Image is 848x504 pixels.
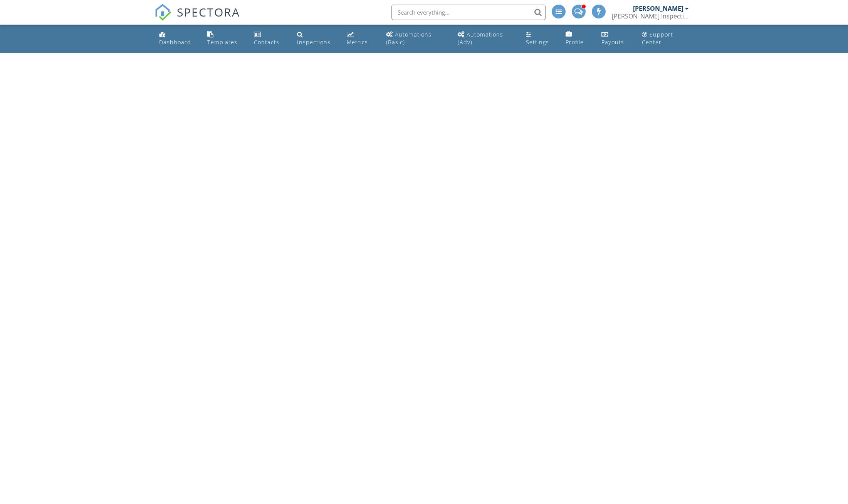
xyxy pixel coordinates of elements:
[294,28,337,50] a: Inspections
[159,38,191,46] div: Dashboard
[566,38,584,46] div: Profile
[612,12,689,20] div: Bartnicki Inspections, 9439-9045 Quebec Inc.
[598,28,633,50] a: Payouts
[391,5,546,20] input: Search everything...
[383,28,448,50] a: Automations (Basic)
[458,31,503,46] div: Automations (Adv)
[563,28,592,50] a: Company Profile
[386,31,432,46] div: Automations (Basic)
[642,31,673,46] div: Support Center
[347,38,368,46] div: Metrics
[601,38,624,46] div: Payouts
[251,28,288,50] a: Contacts
[204,28,245,50] a: Templates
[639,28,692,50] a: Support Center
[633,5,683,12] div: [PERSON_NAME]
[154,4,171,21] img: The Best Home Inspection Software - Spectora
[156,28,198,50] a: Dashboard
[154,10,240,27] a: SPECTORA
[526,38,549,46] div: Settings
[207,38,237,46] div: Templates
[177,4,240,20] span: SPECTORA
[455,28,516,50] a: Automations (Advanced)
[254,38,279,46] div: Contacts
[344,28,377,50] a: Metrics
[523,28,556,50] a: Settings
[297,38,331,46] div: Inspections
